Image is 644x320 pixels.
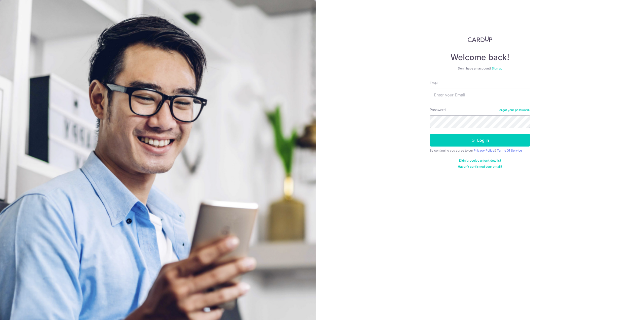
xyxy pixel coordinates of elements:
div: Don’t have an account? [430,66,530,70]
a: Terms Of Service [497,149,522,152]
a: Didn't receive unlock details? [459,159,501,163]
input: Enter your Email [430,89,530,101]
h4: Welcome back! [430,52,530,62]
label: Email [430,81,438,86]
img: CardUp Logo [468,36,492,42]
a: Sign up [492,66,502,70]
label: Password [430,107,446,112]
a: Privacy Policy [474,149,494,152]
button: Log in [430,134,530,147]
a: Haven't confirmed your email? [458,165,502,169]
a: Forgot your password? [498,108,530,112]
div: By continuing you agree to our & [430,149,530,153]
